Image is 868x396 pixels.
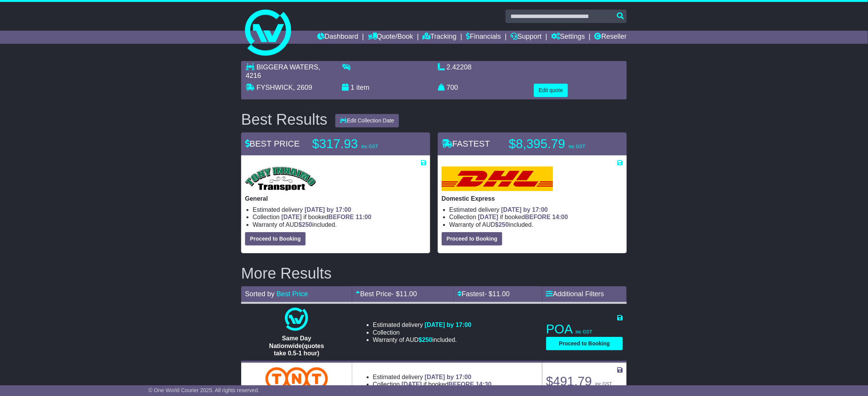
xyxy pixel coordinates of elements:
span: 14:30 [476,381,492,388]
span: BEFORE [449,381,474,388]
span: 250 [499,221,509,228]
span: 1 [351,84,354,91]
span: if booked [478,214,568,220]
button: Proceed to Booking [546,337,623,350]
span: 11.00 [400,290,417,298]
span: [DATE] by 17:00 [501,206,548,213]
a: Quote/Book [368,31,413,44]
li: Estimated delivery [373,373,492,381]
span: $ [298,221,312,228]
span: 11:00 [356,214,371,220]
span: if booked [402,381,492,388]
li: Collection [373,381,492,388]
span: 250 [302,221,312,228]
img: TNT Domestic: Road Express [265,367,328,390]
a: Additional Filters [546,290,604,298]
a: Support [510,31,542,44]
span: if booked [282,214,371,220]
span: [DATE] by 17:00 [425,374,472,380]
p: POA [546,322,623,337]
a: Best Price [277,290,308,298]
span: inc GST [569,144,585,149]
span: Same Day Nationwide(quotes take 0.5-1 hour) [269,335,324,356]
span: , 4216 [246,63,320,79]
a: Financials [466,31,501,44]
button: Edit Collection Date [335,114,399,127]
span: FASTEST [442,139,490,148]
span: [DATE] by 17:00 [425,322,472,328]
a: Reseller [595,31,627,44]
a: Tracking [423,31,457,44]
li: Warranty of AUD included. [449,221,623,228]
span: BIGGERA WATERS [257,63,318,71]
span: 14:00 [552,214,568,220]
span: [DATE] [282,214,302,220]
h2: More Results [241,265,627,282]
span: 2.42208 [447,63,472,71]
span: $ [419,337,432,343]
p: General [245,195,426,202]
span: BEFORE [328,214,354,220]
button: Proceed to Booking [245,232,306,246]
li: Warranty of AUD included. [373,336,472,343]
p: $8,395.79 [509,136,605,152]
span: BEST PRICE [245,139,300,148]
a: Best Price- $11.00 [356,290,417,298]
img: DHL: Domestic Express [442,167,553,191]
li: Estimated delivery [373,321,472,328]
span: $ [495,221,509,228]
span: inc GST [595,381,612,387]
button: Proceed to Booking [442,232,502,246]
span: [DATE] [478,214,499,220]
span: item [356,84,369,91]
span: 250 [422,337,432,343]
span: [DATE] by 17:00 [305,206,351,213]
span: inc GST [361,144,378,149]
span: FYSHWICK [257,84,293,91]
li: Estimated delivery [449,206,623,213]
span: , 2609 [293,84,312,91]
span: 11.00 [492,290,510,298]
p: $491.79 [546,374,623,389]
span: - $ [484,290,510,298]
p: Domestic Express [442,195,623,202]
li: Warranty of AUD included. [253,221,426,228]
p: $317.93 [312,136,408,152]
li: Collection [253,213,426,221]
span: - $ [392,290,417,298]
a: Fastest- $11.00 [457,290,510,298]
li: Estimated delivery [253,206,426,213]
a: Settings [551,31,585,44]
span: 700 [447,84,458,91]
span: Sorted by [245,290,275,298]
button: Edit quote [534,84,568,97]
span: [DATE] [402,381,422,388]
a: Dashboard [317,31,358,44]
li: Collection [373,329,472,336]
span: © One World Courier 2025. All rights reserved. [149,387,260,393]
img: Tony Innaimo Transport: General [245,167,316,191]
img: One World Courier: Same Day Nationwide(quotes take 0.5-1 hour) [285,308,308,331]
span: inc GST [576,329,592,335]
div: Best Results [237,111,331,128]
li: Collection [449,213,623,221]
span: BEFORE [525,214,551,220]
